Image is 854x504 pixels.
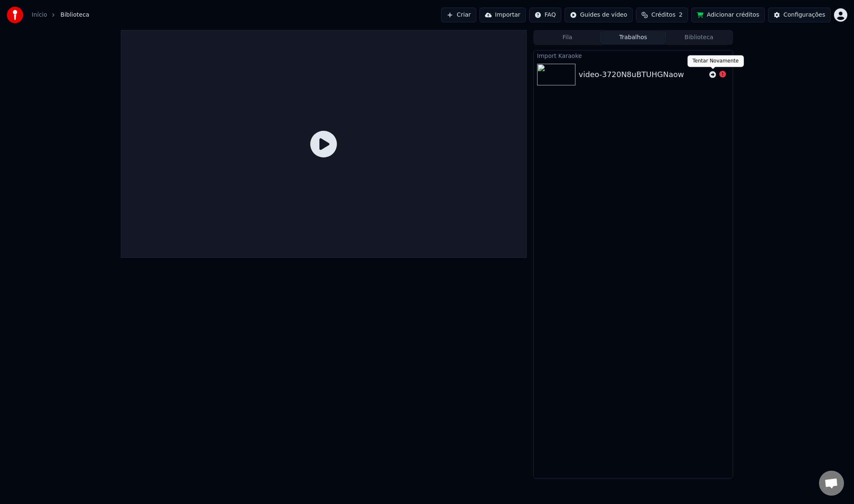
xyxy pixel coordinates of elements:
button: Importar [480,7,526,22]
img: youka [7,7,23,23]
a: Início [32,11,47,19]
span: 2 [679,11,683,19]
nav: breadcrumb [32,11,89,19]
span: Créditos [651,11,676,19]
button: Adicionar créditos [691,7,765,22]
div: video-3720N8uBTUHGNaow [579,69,684,80]
button: Configurações [768,7,831,22]
button: Criar [441,7,476,22]
div: Import Karaoke [534,50,733,60]
button: FAQ [529,7,561,22]
span: Biblioteca [60,11,89,19]
button: Créditos2 [636,7,688,22]
a: Conversa aberta [819,471,844,496]
button: Trabalhos [600,32,666,44]
div: Tentar Novamente [688,55,744,67]
button: Fila [535,32,600,44]
div: Configurações [784,11,825,19]
button: Guides de vídeo [565,7,633,22]
button: Biblioteca [666,32,732,44]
